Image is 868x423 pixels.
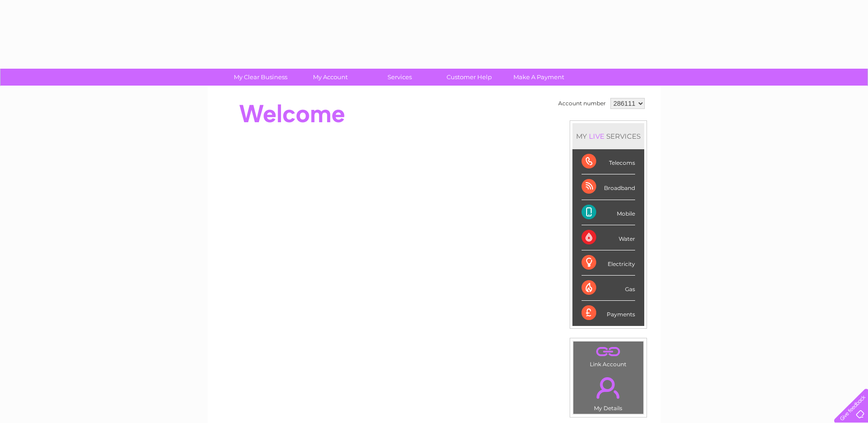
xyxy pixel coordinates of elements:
[362,69,437,86] a: Services
[582,250,635,276] div: Electricity
[582,276,635,301] div: Gas
[582,225,635,250] div: Water
[576,372,641,404] a: .
[582,174,635,200] div: Broadband
[223,69,298,86] a: My Clear Business
[292,69,368,86] a: My Account
[572,123,644,149] div: MY SERVICES
[582,301,635,325] div: Payments
[576,344,641,360] a: .
[431,69,507,86] a: Customer Help
[582,200,635,225] div: Mobile
[501,69,577,86] a: Make A Payment
[582,149,635,174] div: Telecoms
[573,369,644,414] td: My Details
[573,341,644,370] td: Link Account
[556,96,608,111] td: Account number
[587,132,606,141] div: LIVE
